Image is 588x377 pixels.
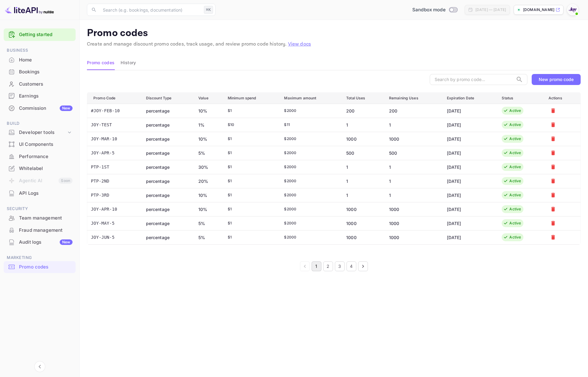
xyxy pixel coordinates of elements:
[87,188,141,202] td: PTP-3RD
[384,216,442,230] td: 1000
[4,261,76,272] a: Promo codes
[384,230,442,244] td: 1000
[509,108,521,113] div: Active
[549,233,558,242] button: Mark for deletion
[60,105,73,111] div: New
[19,81,73,88] div: Customers
[4,102,76,114] a: CommissionNew
[19,215,73,222] div: Team management
[228,136,275,142] div: $ 1
[442,132,497,146] td: [DATE]
[228,206,275,212] div: $ 1
[19,141,73,148] div: UI Components
[509,206,521,212] div: Active
[4,224,76,236] div: Fraud management
[284,220,336,226] div: $ 2000
[312,261,321,271] button: page 1
[193,160,223,174] td: 30%
[141,230,193,244] td: percentage
[4,151,76,162] a: Performance
[549,148,558,157] button: Mark for deletion
[141,202,193,216] td: percentage
[442,174,497,188] td: [DATE]
[284,122,336,128] div: $ 11
[87,261,581,271] nav: pagination navigation
[19,153,73,160] div: Performance
[430,74,513,85] input: Search by promo code...
[228,108,275,113] div: $ 1
[549,176,558,186] button: Mark for deletion
[87,41,581,48] p: Create and manage discount promo codes, track usage, and review promo code history.
[193,188,223,202] td: 10%
[523,7,554,13] p: [DOMAIN_NAME]
[193,230,223,244] td: 5%
[279,92,341,104] th: Maximum amount
[4,254,76,261] span: Marketing
[384,132,442,146] td: 1000
[19,190,73,197] div: API Logs
[284,206,336,212] div: $ 2000
[141,146,193,160] td: percentage
[412,6,446,13] span: Sandbox mode
[4,54,76,66] div: Home
[99,4,201,16] input: Search (e.g. bookings, documentation)
[284,164,336,170] div: $ 2000
[4,127,76,138] div: Developer tools
[475,7,506,13] div: [DATE] — [DATE]
[323,261,333,271] button: Go to page 2
[341,146,384,160] td: 500
[384,92,442,104] th: Remaining Uses
[358,261,368,271] button: Go to next page
[509,192,521,198] div: Active
[509,235,521,240] div: Active
[4,236,76,248] a: Audit logsNew
[228,178,275,184] div: $ 1
[19,165,73,172] div: Whitelabel
[509,150,521,156] div: Active
[442,146,497,160] td: [DATE]
[341,160,384,174] td: 1
[4,78,76,90] div: Customers
[442,92,497,104] th: Expiration Date
[549,120,558,129] button: Mark for deletion
[228,192,275,198] div: $ 1
[223,92,279,104] th: Minimum spend
[228,164,275,170] div: $ 1
[87,202,141,216] td: JOY-APR-10
[4,54,76,65] a: Home
[193,104,223,118] td: 10%
[384,104,442,118] td: 200
[4,261,76,273] div: Promo codes
[193,92,223,104] th: Value
[341,104,384,118] td: 200
[87,216,141,230] td: JOY-MAY-5
[568,5,578,15] img: With Joy
[4,47,76,54] span: Business
[19,227,73,234] div: Fraud management
[193,216,223,230] td: 5%
[228,150,275,156] div: $ 1
[141,160,193,174] td: percentage
[60,239,73,245] div: New
[87,118,141,132] td: JOY-TEST
[509,136,521,142] div: Active
[384,174,442,188] td: 1
[549,205,558,214] button: Mark for deletion
[549,190,558,200] button: Mark for deletion
[19,93,73,100] div: Earnings
[284,235,336,240] div: $ 2000
[4,212,76,224] div: Team management
[34,361,45,372] button: Collapse navigation
[4,163,76,175] div: Whitelabel
[442,202,497,216] td: [DATE]
[284,192,336,198] div: $ 2000
[19,57,73,64] div: Home
[384,202,442,216] td: 1000
[410,6,460,13] div: Switch to Production mode
[141,174,193,188] td: percentage
[4,187,76,199] a: API Logs
[204,6,213,14] div: ⌘K
[4,90,76,102] a: Earnings
[288,41,311,47] a: View docs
